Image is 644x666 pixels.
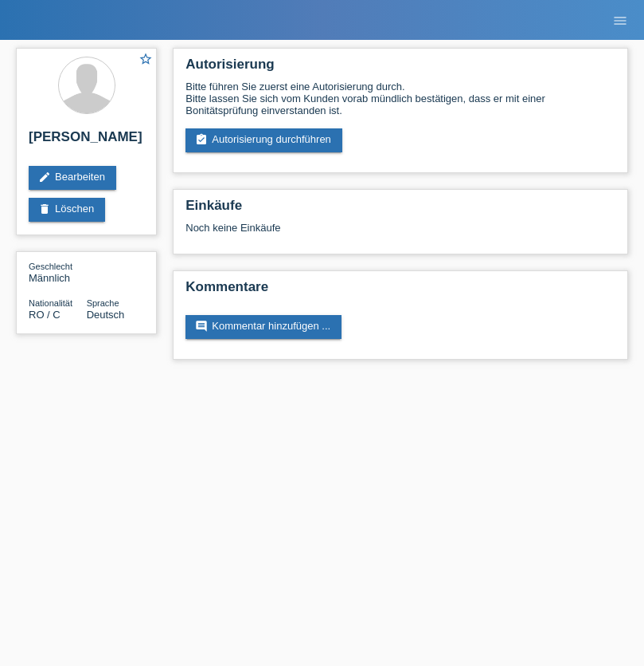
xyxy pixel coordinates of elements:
[612,13,628,29] i: menu
[29,309,60,321] span: Rumänien / C / 02.01.2021
[185,279,615,303] h2: Kommentare
[29,260,87,284] div: Männlich
[185,57,615,81] h2: Autorisierung
[139,52,153,69] a: star_border
[29,129,144,153] h2: [PERSON_NAME]
[38,203,51,215] i: delete
[185,198,615,222] h2: Einkäufe
[87,298,119,308] span: Sprache
[185,315,342,339] a: commentKommentar hinzufügen ...
[38,171,51,183] i: edit
[185,222,615,246] div: Noch keine Einkäufe
[185,128,342,152] a: assignment_turned_inAutorisierung durchführen
[87,309,125,321] span: Deutsch
[185,81,615,116] div: Bitte führen Sie zuerst eine Autorisierung durch. Bitte lassen Sie sich vom Kunden vorab mündlich...
[29,298,72,308] span: Nationalität
[604,15,636,25] a: menu
[139,52,153,66] i: star_border
[29,262,72,271] span: Geschlecht
[29,166,116,190] a: editBearbeiten
[195,133,208,146] i: assignment_turned_in
[195,320,208,333] i: comment
[29,198,105,222] a: deleteLöschen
